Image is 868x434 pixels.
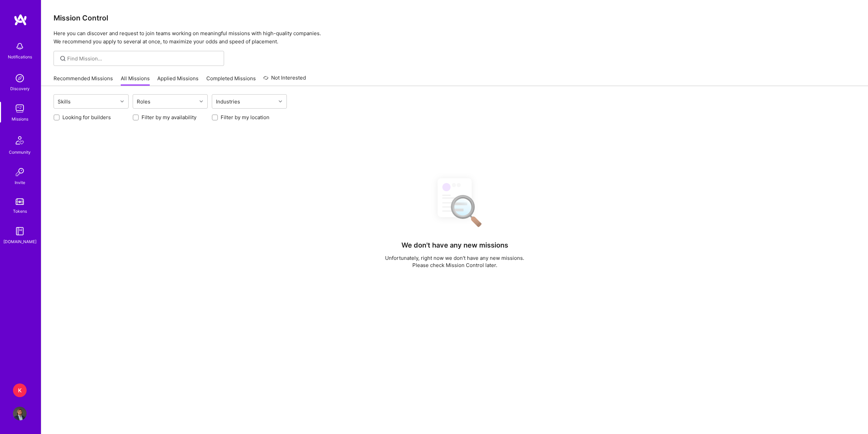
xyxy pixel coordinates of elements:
p: Unfortunately, right now we don't have any new missions. [385,254,524,262]
div: Notifications [8,53,32,60]
img: logo [14,14,27,26]
p: Here you can discover and request to join teams working on meaningful missions with high-quality ... [54,29,856,46]
i: icon Chevron [120,100,124,103]
a: Completed Missions [206,75,256,86]
i: icon Chevron [279,100,282,103]
img: discovery [13,71,27,85]
div: Community [9,149,31,156]
div: Roles [135,97,152,107]
a: Recommended Missions [54,75,113,86]
img: bell [13,40,27,53]
div: Skills [56,97,72,107]
img: User Avatar [13,407,27,420]
img: tokens [16,198,24,205]
img: guide book [13,224,27,238]
div: Missions [12,115,28,123]
a: K [11,383,28,397]
div: Tokens [13,208,27,215]
i: icon SearchGrey [59,55,67,62]
img: Invite [13,165,27,179]
div: Discovery [10,85,30,92]
img: No Results [426,172,484,232]
a: All Missions [121,75,150,86]
img: teamwork [13,102,27,115]
div: K [13,383,27,397]
a: Applied Missions [157,75,198,86]
i: icon Chevron [200,100,203,103]
p: Please check Mission Control later. [385,262,524,269]
img: Community [12,132,28,149]
div: Invite [15,179,25,186]
label: Filter by my location [221,114,269,121]
h3: Mission Control [54,14,856,22]
a: User Avatar [11,407,28,420]
h4: We don't have any new missions [401,241,508,249]
label: Filter by my availability [142,114,196,121]
a: Not Interested [263,74,306,86]
div: [DOMAIN_NAME] [3,238,36,245]
div: Industries [214,97,242,107]
input: Find Mission... [67,55,219,62]
label: Looking for builders [62,114,111,121]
